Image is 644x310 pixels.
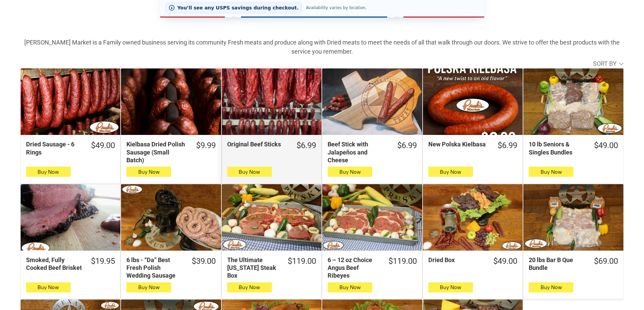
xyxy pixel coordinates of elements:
[423,184,523,251] a: Dried Box
[388,256,417,266] div: $119.00
[227,167,272,177] button: Buy Now
[322,256,422,280] a: $119.006 – 12 oz Choice Angus Beef Ribeyes
[493,256,517,266] div: $49.00
[428,140,489,148] div: New Polska Kielbasa
[138,284,160,290] span: Buy Now
[339,169,361,175] span: Buy Now
[177,5,299,10] span: You’ll see any USPS savings during checkout.
[523,256,623,272] a: $69.0020 lbs Bar B Que Bundle
[529,140,585,156] div: 10 lb Seniors & Singles Bundles
[328,256,379,280] div: 6 – 12 oz Choice Angus Beef Ribeyes
[428,282,473,292] button: Buy Now
[21,256,120,272] a: $19.95Smoked, Fully Cooked Beef Brisket
[305,5,368,10] span: Availability varies by location.
[227,140,288,148] div: Original Beef Sticks
[21,68,120,135] a: Dried Sausage - 6 Rings
[296,140,316,151] div: $6.99
[523,68,623,135] a: 10 lb Seniors &amp; Singles Bundles
[38,284,59,290] span: Buy Now
[428,167,473,177] button: Buy Now
[322,184,422,251] a: 6 – 12 oz Choice Angus Beef Ribeyes
[126,140,187,164] div: Kielbasa Dried Polish Sausage (Small Batch)
[523,140,623,156] a: $49.0010 lb Seniors & Singles Bundles
[440,284,461,290] span: Buy Now
[423,256,523,266] a: $49.00Dried Box
[121,256,221,280] a: $39.006 lbs - “Da” Best Fresh Polish Wedding Sausage
[328,167,372,177] button: Buy Now
[498,140,517,151] div: $6.99
[26,167,71,177] button: Buy Now
[328,282,372,292] button: Buy Now
[594,140,618,151] div: $49.00
[328,140,388,164] div: Beef Stick with Jalapeños and Cheese
[222,184,321,251] a: The Ultimate Texas Steak Box
[239,169,260,175] span: Buy Now
[529,282,573,292] button: Buy Now
[227,282,272,292] button: Buy Now
[26,256,82,272] div: Smoked, Fully Cooked Beef Brisket
[339,284,361,290] span: Buy Now
[126,282,171,292] button: Buy Now
[529,256,585,272] div: 20 lbs Bar B Que Bundle
[126,256,183,280] div: 6 lbs - “Da” Best Fresh Polish Wedding Sausage
[428,256,484,264] div: Dried Box
[397,140,417,151] div: $6.99
[24,39,620,55] strong: [PERSON_NAME] Market is a Family owned business serving its community Fresh meats and produce alo...
[541,169,562,175] span: Buy Now
[91,140,115,151] div: $49.00
[541,284,562,290] span: Buy Now
[196,140,216,151] div: $9.99
[239,284,260,290] span: Buy Now
[121,68,221,135] a: Kielbasa Dried Polish Sausage (Small Batch)
[222,140,321,151] a: $6.99Original Beef Sticks
[322,68,422,135] a: Beef Stick with Jalapeños and Cheese
[423,68,523,135] a: New Polska Kielbasa
[126,167,171,177] button: Buy Now
[21,140,120,156] a: $49.00Dried Sausage - 6 Rings
[523,184,623,251] a: 20 lbs Bar B Que Bundle
[529,167,573,177] button: Buy Now
[21,184,120,251] a: Smoked, Fully Cooked Beef Brisket
[423,140,523,151] a: $6.99New Polska Kielbasa
[192,256,216,266] div: $39.00
[91,256,115,266] div: $19.95
[26,140,82,156] div: Dried Sausage - 6 Rings
[222,256,321,280] a: $119.00The Ultimate [US_STATE] Steak Box
[288,256,316,266] div: $119.00
[138,169,160,175] span: Buy Now
[121,184,221,251] a: 6 lbs - “Da” Best Fresh Polish Wedding Sausage
[322,140,422,164] a: $6.99Beef Stick with Jalapeños and Cheese
[594,256,618,266] div: $69.00
[440,169,461,175] span: Buy Now
[227,256,279,280] div: The Ultimate [US_STATE] Steak Box
[38,169,59,175] span: Buy Now
[26,282,71,292] button: Buy Now
[222,68,321,135] a: Original Beef Sticks
[121,140,221,164] a: $9.99Kielbasa Dried Polish Sausage (Small Batch)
